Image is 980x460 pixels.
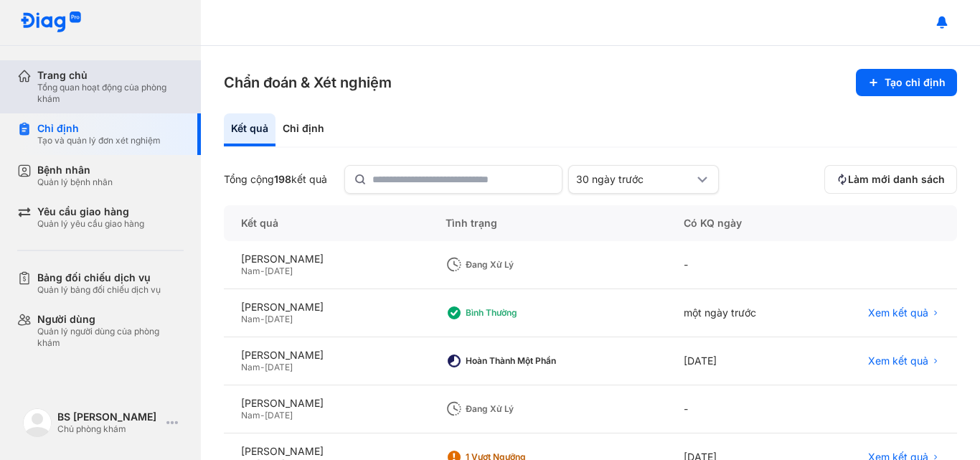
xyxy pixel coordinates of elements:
[37,326,184,349] div: Quản lý người dùng của phòng khám
[241,301,411,314] div: [PERSON_NAME]
[275,113,331,146] div: Chỉ định
[37,177,113,188] div: Quản lý bệnh nhân
[666,289,812,337] div: một ngày trước
[428,205,666,241] div: Tình trạng
[37,164,113,177] div: Bệnh nhân
[241,362,260,372] span: Nam
[260,314,265,324] span: -
[848,173,945,186] span: Làm mới danh sách
[265,266,293,276] span: [DATE]
[37,313,184,326] div: Người dùng
[37,135,161,146] div: Tạo và quản lý đơn xét nghiệm
[224,113,275,146] div: Kết quả
[241,349,411,362] div: [PERSON_NAME]
[241,266,260,276] span: Nam
[37,69,184,82] div: Trang chủ
[666,241,812,289] div: -
[241,314,260,324] span: Nam
[241,397,411,410] div: [PERSON_NAME]
[37,122,161,135] div: Chỉ định
[57,410,161,423] div: BS [PERSON_NAME]
[868,355,928,367] span: Xem kết quả
[666,337,812,385] div: [DATE]
[224,173,327,186] div: Tổng cộng kết quả
[824,165,957,194] button: Làm mới danh sách
[241,445,411,458] div: [PERSON_NAME]
[666,205,812,241] div: Có KQ ngày
[23,408,52,437] img: logo
[260,362,265,372] span: -
[466,259,580,271] div: Đang xử lý
[57,423,161,435] div: Chủ phòng khám
[466,307,580,319] div: Bình thường
[20,11,82,34] img: logo
[265,362,293,372] span: [DATE]
[265,314,293,324] span: [DATE]
[466,355,580,367] div: Hoàn thành một phần
[466,403,580,415] div: Đang xử lý
[274,173,291,185] span: 198
[241,253,411,266] div: [PERSON_NAME]
[224,72,392,93] h3: Chẩn đoán & Xét nghiệm
[868,306,928,319] span: Xem kết quả
[576,173,694,186] div: 30 ngày trước
[37,82,184,105] div: Tổng quan hoạt động của phòng khám
[224,205,428,241] div: Kết quả
[37,218,144,230] div: Quản lý yêu cầu giao hàng
[856,69,957,96] button: Tạo chỉ định
[37,271,161,284] div: Bảng đối chiếu dịch vụ
[265,410,293,421] span: [DATE]
[37,284,161,296] div: Quản lý bảng đối chiếu dịch vụ
[260,266,265,276] span: -
[37,205,144,218] div: Yêu cầu giao hàng
[241,410,260,421] span: Nam
[666,385,812,433] div: -
[260,410,265,421] span: -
